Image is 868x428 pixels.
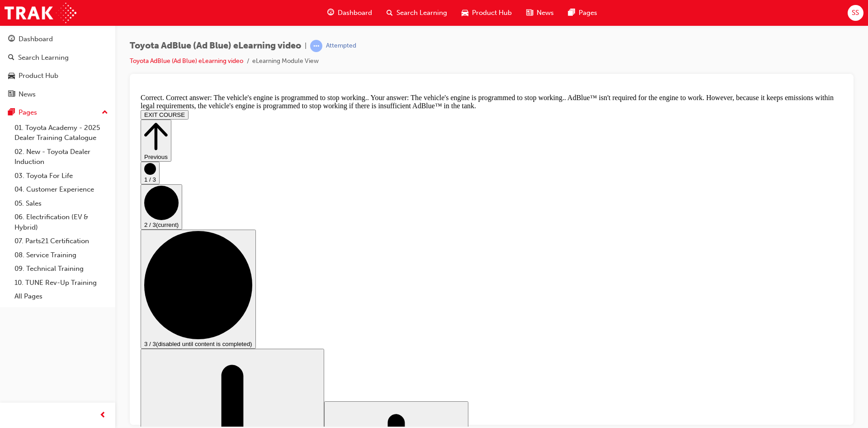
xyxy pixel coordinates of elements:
[379,4,454,22] a: search-iconSearch Learning
[5,3,76,23] img: Trak
[4,72,23,94] button: 1 / 3
[130,41,301,51] span: Toyota AdBlue (Ad Blue) eLearning video
[11,121,112,145] a: 01. Toyota Academy - 2025 Dealer Training Catalogue
[4,94,45,139] button: 2 / 3(current)
[8,109,15,117] span: pages-icon
[19,107,37,118] div: Pages
[102,107,108,119] span: up-icon
[326,42,356,50] div: Attempted
[4,86,112,103] a: News
[4,104,112,121] button: Pages
[305,41,307,51] span: |
[519,4,561,22] a: news-iconNews
[252,56,319,67] li: eLearning Module View
[7,250,19,257] span: 3 / 3
[8,72,15,80] span: car-icon
[852,8,859,18] span: SS
[526,7,533,19] span: news-icon
[11,197,112,211] a: 05. Sales
[561,4,604,22] a: pages-iconPages
[579,8,597,18] span: Pages
[4,31,112,48] a: Dashboard
[338,8,372,18] span: Dashboard
[11,248,112,262] a: 08. Service Training
[537,8,554,18] span: News
[454,4,519,22] a: car-iconProduct Hub
[11,145,112,169] a: 02. New - Toyota Dealer Induction
[11,210,112,234] a: 06. Electrification (EV & Hybrid)
[396,8,447,18] span: Search Learning
[472,8,512,18] span: Product Hub
[99,410,106,421] span: prev-icon
[130,57,243,65] a: Toyota AdBlue (Ad Blue) eLearning video
[7,86,19,93] span: 1 / 3
[19,71,58,81] div: Product Hub
[11,183,112,197] a: 04. Customer Experience
[11,262,112,276] a: 09. Technical Training
[4,139,119,259] button: 3 / 3(disabled until content is completed)
[8,54,14,62] span: search-icon
[19,250,115,257] span: (disabled until content is completed)
[19,131,42,138] span: (current)
[4,49,112,66] a: Search Learning
[4,29,112,104] button: DashboardSearch LearningProduct HubNews
[462,7,468,19] span: car-icon
[320,4,379,22] a: guage-iconDashboard
[387,7,393,19] span: search-icon
[310,40,322,52] span: learningRecordVerb_ATTEMPT-icon
[11,234,112,248] a: 07. Parts21 Certification
[19,34,53,44] div: Dashboard
[11,289,112,303] a: All Pages
[11,276,112,290] a: 10. TUNE Rev-Up Training
[4,20,52,29] button: EXIT COURSE
[4,67,112,84] a: Product Hub
[327,7,334,19] span: guage-icon
[7,131,19,138] span: 2 / 3
[4,4,706,20] div: Correct. Correct answer: The vehicle's engine is programmed to stop working.. Your answer: The ve...
[18,53,69,63] div: Search Learning
[8,91,15,99] span: news-icon
[848,5,863,21] button: SS
[568,7,575,19] span: pages-icon
[19,89,36,100] div: News
[11,169,112,183] a: 03. Toyota For Life
[7,63,31,70] span: Previous
[4,29,34,72] button: Previous
[8,35,15,43] span: guage-icon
